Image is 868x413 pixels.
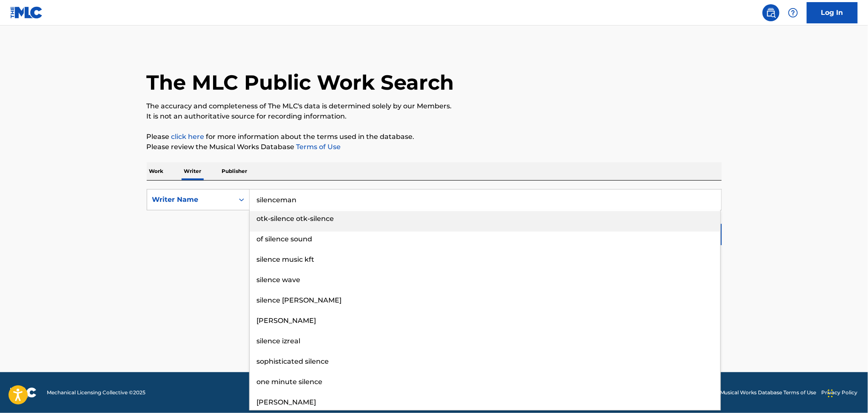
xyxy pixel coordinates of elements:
[257,235,313,243] span: of silence sound
[807,2,858,23] a: Log In
[763,4,780,21] a: Public Search
[788,8,798,18] img: help
[785,4,802,21] div: Help
[828,381,833,406] div: Arrastrar
[47,389,145,396] span: Mechanical Licensing Collective © 2025
[822,389,858,396] a: Privacy Policy
[257,337,301,345] span: silence izreal
[257,276,301,284] span: silence wave
[825,372,868,413] div: Widget de chat
[295,143,341,151] a: Terms of Use
[720,389,817,396] a: Musical Works Database Terms of Use
[171,133,205,141] a: click here
[257,296,342,304] span: silence [PERSON_NAME]
[147,111,722,122] p: It is not an authoritative source for recording information.
[766,8,776,18] img: search
[147,189,722,249] form: Search Form
[825,372,868,413] iframe: Chat Widget
[147,132,722,142] p: Please for more information about the terms used in the database.
[219,162,250,180] p: Publisher
[147,70,454,95] h1: The MLC Public Work Search
[10,388,37,398] img: logo
[147,101,722,111] p: The accuracy and completeness of The MLC's data is determined solely by our Members.
[152,195,229,205] div: Writer Name
[257,317,316,325] span: [PERSON_NAME]
[147,162,166,180] p: Work
[182,162,204,180] p: Writer
[10,6,43,19] img: MLC Logo
[257,378,323,386] span: one minute silence
[257,215,334,223] span: otk-silence otk-silence
[257,255,315,263] span: silence music kft
[257,398,316,406] span: [PERSON_NAME]
[257,357,329,365] span: sophisticated silence
[147,142,722,152] p: Please review the Musical Works Database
